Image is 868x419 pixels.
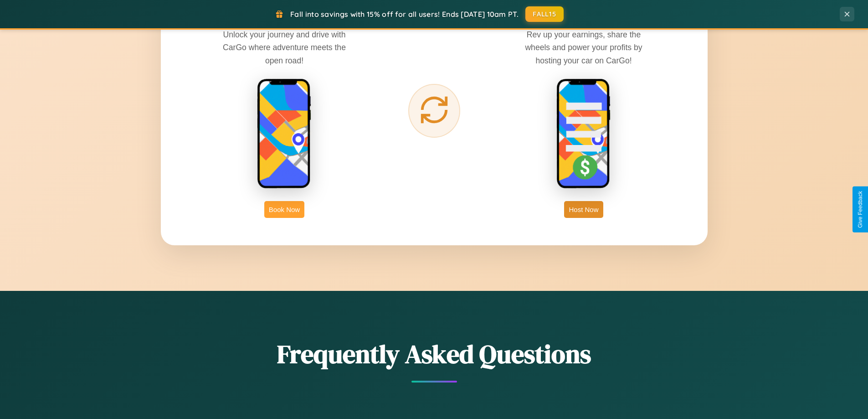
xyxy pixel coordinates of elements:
div: Give Feedback [857,191,863,228]
p: Rev up your earnings, share the wheels and power your profits by hosting your car on CarGo! [515,28,652,67]
h2: Frequently Asked Questions [161,336,708,372]
button: Host Now [564,201,603,218]
span: Fall into savings with 15% off for all users! Ends [DATE] 10am PT. [290,10,519,19]
p: Unlock your journey and drive with CarGo where adventure meets the open road! [216,28,353,67]
button: FALL15 [525,6,564,22]
img: rent phone [257,78,312,190]
button: Book Now [264,201,304,218]
img: host phone [556,78,611,190]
